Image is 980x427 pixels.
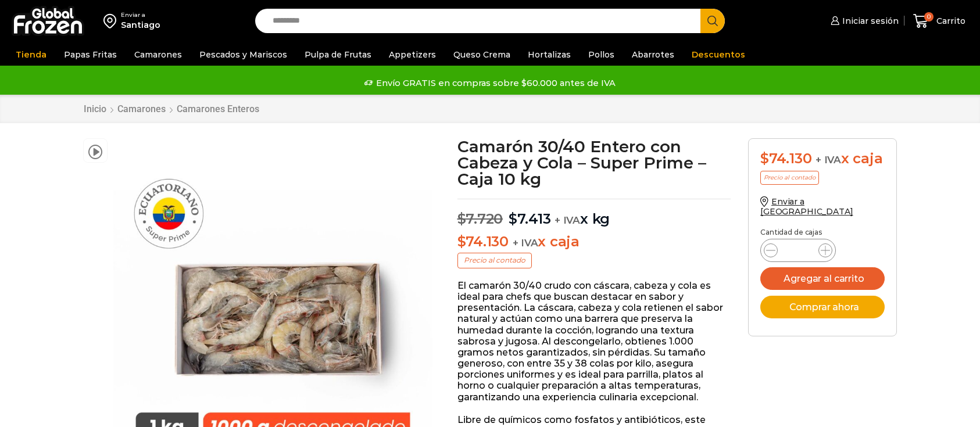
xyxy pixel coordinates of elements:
[509,210,551,227] bdi: 7.413
[760,150,885,167] div: x caja
[700,9,725,33] button: Search button
[176,103,260,114] a: Camarones Enteros
[760,171,819,185] p: Precio al contado
[582,44,620,66] a: Pollos
[194,44,293,66] a: Pescados y Mariscos
[816,154,841,166] span: + IVA
[828,9,899,33] a: Iniciar sesión
[555,214,580,226] span: + IVA
[760,150,811,167] bdi: 74.130
[457,233,509,250] bdi: 74.130
[626,44,680,66] a: Abarrotes
[448,44,516,66] a: Queso Crema
[924,12,933,21] span: 0
[457,234,731,250] p: x caja
[121,19,160,31] div: Santiago
[117,103,166,114] a: Camarones
[760,196,853,217] a: Enviar a [GEOGRAPHIC_DATA]
[10,44,52,66] a: Tienda
[760,296,885,318] button: Comprar ahora
[760,228,885,236] p: Cantidad de cajas
[910,8,968,35] a: 0 Carrito
[83,103,260,114] nav: Breadcrumb
[760,150,769,167] span: $
[760,267,885,290] button: Agregar al carrito
[121,11,160,19] div: Enviar a
[686,44,751,66] a: Descuentos
[83,103,107,114] a: Inicio
[787,242,809,259] input: Product quantity
[839,15,899,27] span: Iniciar sesión
[383,44,442,66] a: Appetizers
[58,44,123,66] a: Papas Fritas
[457,210,503,227] bdi: 7.720
[299,44,377,66] a: Pulpa de Frutas
[457,210,466,227] span: $
[933,15,965,27] span: Carrito
[457,280,731,403] p: El camarón 30/40 crudo con cáscara, cabeza y cola es ideal para chefs que buscan destacar en sabo...
[128,44,188,66] a: Camarones
[509,210,517,227] span: $
[513,237,538,249] span: + IVA
[457,199,731,228] p: x kg
[457,138,731,187] h1: Camarón 30/40 Entero con Cabeza y Cola – Super Prime – Caja 10 kg
[457,253,532,268] p: Precio al contado
[457,233,466,250] span: $
[522,44,577,66] a: Hortalizas
[103,11,121,31] img: address-field-icon.svg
